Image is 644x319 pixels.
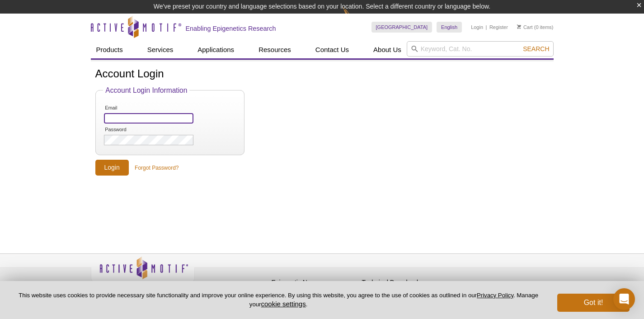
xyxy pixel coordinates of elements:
a: Forgot Password? [135,164,179,172]
p: This website uses cookies to provide necessary site functionality and improve your online experie... [14,291,542,309]
a: Cart [517,24,533,30]
input: Keyword, Cat. No. [407,41,554,57]
a: Login [471,24,483,30]
a: Services [142,41,179,58]
label: Email [104,105,150,111]
img: Change Here [343,7,367,28]
a: Resources [253,41,296,58]
a: About Us [368,41,407,58]
a: [GEOGRAPHIC_DATA] [371,22,432,33]
li: (0 items) [517,22,554,33]
li: | [486,22,487,33]
button: cookie settings [261,300,306,308]
h4: Epigenetic News [272,279,357,286]
h4: Technical Downloads [362,279,448,286]
a: Register [489,24,508,30]
img: Your Cart [517,24,521,29]
table: Click to Verify - This site chose Symantec SSL for secure e-commerce and confidential communicati... [452,270,520,290]
a: Privacy Policy [477,292,513,299]
legend: Account Login Information [103,86,189,95]
span: Search [523,45,549,52]
a: Contact Us [310,41,354,58]
button: Got it! [557,294,630,312]
a: Privacy Policy [199,277,235,291]
button: Search [520,45,552,53]
a: English [437,22,462,33]
h1: Account Login [95,68,549,81]
label: Password [104,127,150,133]
h2: Enabling Epigenetics Research [186,24,276,33]
a: Products [91,41,128,58]
div: Open Intercom Messenger [613,288,635,310]
input: Login [95,160,129,176]
a: Applications [192,41,240,58]
img: Active Motif, [91,254,195,290]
